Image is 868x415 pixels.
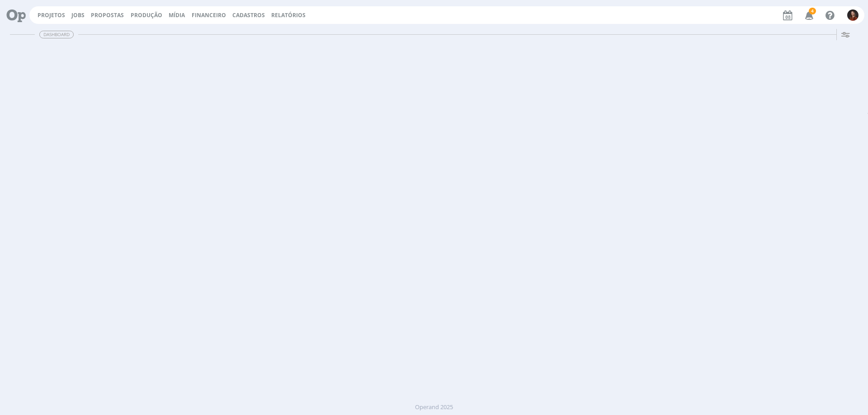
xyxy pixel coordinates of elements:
[35,12,68,19] button: Projetos
[88,12,127,19] button: Propostas
[269,12,308,19] button: Relatórios
[128,12,165,19] button: Produção
[189,12,229,19] button: Financeiro
[847,7,859,23] button: M
[192,11,226,19] a: Financeiro
[166,12,188,19] button: Mídia
[847,9,859,21] img: M
[169,11,185,19] a: Mídia
[809,8,816,14] span: 4
[91,11,124,19] span: Propostas
[39,31,74,38] span: Dashboard
[38,11,65,19] a: Projetos
[69,12,87,19] button: Jobs
[232,11,265,19] span: Cadastros
[71,11,85,19] a: Jobs
[799,7,818,23] button: 4
[230,12,268,19] button: Cadastros
[131,11,162,19] a: Produção
[271,11,306,19] a: Relatórios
